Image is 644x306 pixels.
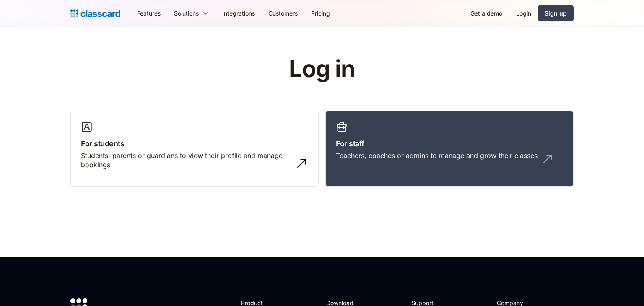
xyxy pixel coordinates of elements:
[464,4,509,23] a: Get a demo
[304,4,337,23] a: Pricing
[70,111,319,187] a: For studentsStudents, parents or guardians to view their profile and manage bookings
[509,4,538,23] a: Login
[70,8,120,19] a: home
[262,4,304,23] a: Customers
[336,138,563,149] h3: For staff
[216,4,262,23] a: Integrations
[538,5,574,21] a: Sign up
[174,9,199,18] div: Solutions
[130,4,167,23] a: Features
[81,151,291,170] div: Students, parents or guardians to view their profile and manage bookings
[167,4,216,23] div: Solutions
[81,138,308,149] h3: For students
[545,9,567,18] div: Sign up
[189,56,455,82] h1: Log in
[325,111,574,187] a: For staffTeachers, coaches or admins to manage and grow their classes
[336,151,538,160] div: Teachers, coaches or admins to manage and grow their classes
